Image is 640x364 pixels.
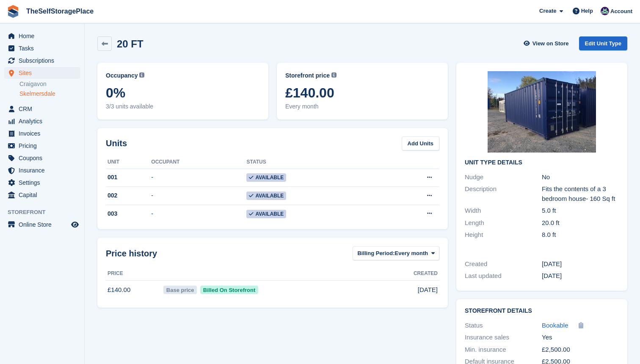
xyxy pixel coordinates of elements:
[542,206,619,216] div: 5.0 ft
[581,7,593,15] span: Help
[532,39,569,48] span: View on Store
[117,38,143,50] h2: 20 FT
[285,102,439,111] span: Every month
[139,72,144,78] img: icon-info-grey-7440780725fd019a000dd9b08b2336e03edf1995a4989e88bcd33f0948082b44.svg
[488,71,596,153] img: 5378.jpeg
[285,85,439,100] span: £140.00
[357,249,394,258] span: Billing Period:
[465,184,542,203] div: Description
[200,286,258,294] span: Billed On Storefront
[19,152,69,164] span: Coupons
[246,192,286,200] span: Available
[4,55,80,67] a: menu
[19,42,69,54] span: Tasks
[523,36,572,50] a: View on Store
[19,177,69,189] span: Settings
[353,246,439,260] button: Billing Period: Every month
[151,205,246,222] td: -
[7,5,19,18] img: stora-icon-8386f47178a22dfd0bd8f6a31ec36ba5ce8667c1dd55bd0f319d3a0aa187defe.svg
[4,103,80,115] a: menu
[106,267,162,281] th: Price
[106,71,138,80] span: Occupancy
[610,7,632,16] span: Account
[151,169,246,187] td: -
[4,115,80,127] a: menu
[106,173,151,182] div: 001
[4,67,80,79] a: menu
[106,85,260,100] span: 0%
[542,172,619,182] div: No
[542,218,619,228] div: 20.0 ft
[19,219,69,231] span: Online Store
[19,164,69,176] span: Insurance
[151,156,246,169] th: Occupant
[106,156,151,169] th: Unit
[465,345,542,355] div: Min. insurance
[465,333,542,342] div: Insurance sales
[542,333,619,342] div: Yes
[4,42,80,54] a: menu
[465,321,542,331] div: Status
[106,209,151,218] div: 003
[465,172,542,182] div: Nudge
[246,210,286,218] span: Available
[4,152,80,164] a: menu
[285,71,330,80] span: Storefront price
[465,230,542,240] div: Height
[70,220,80,230] a: Preview store
[465,218,542,228] div: Length
[19,55,69,67] span: Subscriptions
[465,159,619,166] h2: Unit Type details
[542,345,619,355] div: £2,500.00
[4,177,80,189] a: menu
[106,281,162,299] td: £140.00
[539,7,556,15] span: Create
[19,115,69,127] span: Analytics
[19,128,69,139] span: Invoices
[4,30,80,42] a: menu
[151,187,246,205] td: -
[19,67,69,79] span: Sites
[542,271,619,281] div: [DATE]
[542,230,619,240] div: 8.0 ft
[246,156,380,169] th: Status
[465,206,542,216] div: Width
[19,140,69,152] span: Pricing
[163,286,197,294] span: Base price
[106,137,127,150] h2: Units
[4,189,80,201] a: menu
[465,271,542,281] div: Last updated
[106,247,157,260] span: Price history
[4,219,80,231] a: menu
[465,308,619,314] h2: Storefront Details
[542,184,619,203] div: Fits the contents of a 3 bedroom house- 160 Sq ft
[542,321,568,331] a: Bookable
[465,259,542,269] div: Created
[4,140,80,152] a: menu
[4,164,80,176] a: menu
[106,191,151,200] div: 002
[106,102,260,111] span: 3/3 units available
[19,30,69,42] span: Home
[579,36,627,50] a: Edit Unit Type
[414,270,438,277] span: Created
[246,173,286,182] span: Available
[23,4,97,18] a: TheSelfStoragePlace
[4,128,80,139] a: menu
[8,208,84,217] span: Storefront
[19,90,80,98] a: Skelmersdale
[331,72,337,78] img: icon-info-grey-7440780725fd019a000dd9b08b2336e03edf1995a4989e88bcd33f0948082b44.svg
[19,189,69,201] span: Capital
[542,259,619,269] div: [DATE]
[418,285,438,295] span: [DATE]
[19,103,69,115] span: CRM
[402,136,439,150] a: Add Units
[601,7,609,15] img: Sam
[395,249,428,258] span: Every month
[542,322,568,329] span: Bookable
[19,80,80,88] a: Craigavon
